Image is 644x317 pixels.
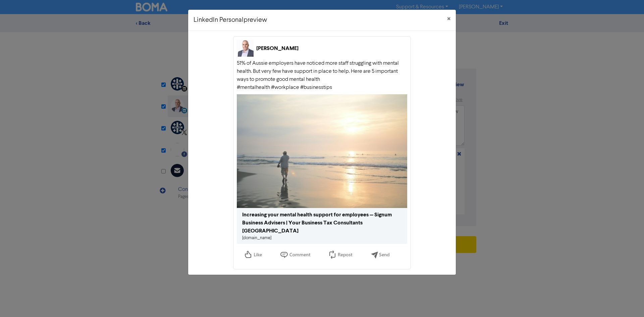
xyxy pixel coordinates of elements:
[442,10,456,29] button: Close
[256,44,299,52] div: [PERSON_NAME]
[237,59,407,92] div: 51% of Aussie employers have noticed more staff struggling with mental health. But very few have ...
[237,40,254,57] img: 1652166017997
[447,14,450,24] span: ×
[242,211,402,235] div: Increasing your mental health support for employees — Signum Business Advisers | Your Business Ta...
[194,15,267,25] h5: LinkedIn Personal preview
[242,236,271,240] a: [DOMAIN_NAME]
[237,244,398,266] img: Like, Comment, Repost, Send
[610,285,644,317] iframe: Chat Widget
